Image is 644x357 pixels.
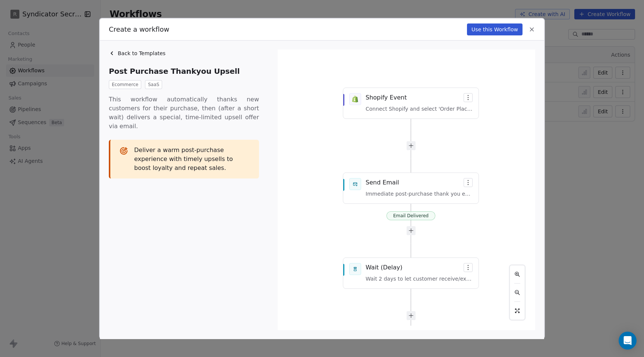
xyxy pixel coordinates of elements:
[619,332,637,350] div: Open Intercom Messenger
[118,50,165,57] span: Back to Templates
[109,80,141,89] span: Ecommerce
[509,265,525,320] div: React Flow controls
[134,146,250,173] span: Deliver a warm post-purchase experience with timely upsells to boost loyalty and repeat sales.
[109,95,259,131] span: This workflow automatically thanks new customers for their purchase, then (after a short wait) de...
[109,25,169,34] span: Create a workflow
[145,80,162,89] span: SaaS
[109,66,263,76] span: Post Purchase Thankyou Upsell
[467,23,523,35] button: Use this Workflow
